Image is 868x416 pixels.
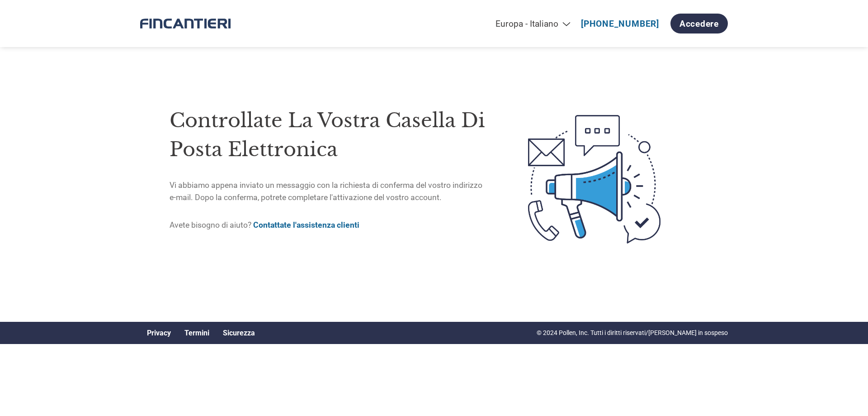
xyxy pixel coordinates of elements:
a: Termini [184,329,209,337]
img: open-email [490,99,698,260]
p: © 2024 Pollen, Inc. Tutti i diritti riservati/[PERSON_NAME] in sospeso [537,328,728,338]
p: Vi abbiamo appena inviato un messaggio con la richiesta di conferma del vostro indirizzo e-mail. ... [170,179,490,203]
a: [PHONE_NUMBER] [581,19,659,29]
a: Sicurezza [223,329,255,337]
a: Contattate l'assistenza clienti [253,220,359,230]
a: Privacy [147,329,171,337]
img: Fincantieri [140,11,231,36]
a: Accedere [670,14,728,33]
p: Avete bisogno di aiuto? [170,219,490,231]
h1: Controllate la vostra casella di posta elettronica [170,106,490,164]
